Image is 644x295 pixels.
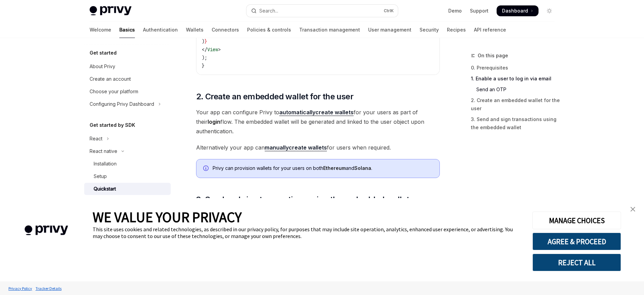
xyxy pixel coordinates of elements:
[90,22,111,38] a: Welcome
[447,22,466,38] a: Recipes
[448,7,462,14] a: Demo
[34,282,63,294] a: Tracker Details
[84,133,171,145] button: Toggle React section
[90,87,138,96] div: Choose your platform
[471,73,560,84] a: 1. Enable a user to log in via email
[90,6,132,16] img: light logo
[205,38,207,44] span: }
[90,121,135,129] h5: Get started by SDK
[196,107,440,136] span: Your app can configure Privy to for your users as part of their flow. The embedded wallet will be...
[265,144,327,151] a: manuallycreate wallets
[478,52,508,60] span: On this page
[213,165,433,172] div: Privy can provision wallets for your users on both and .
[471,84,560,95] a: Send an OTP
[384,8,394,14] span: Ctrl K
[202,63,205,69] span: }
[90,135,102,143] div: React
[90,75,131,83] div: Create an account
[202,38,205,44] span: )
[90,147,117,155] div: React native
[532,233,621,250] button: AGREE & PROCEED
[84,195,171,208] a: Features
[471,95,560,114] a: 2. Create an embedded wallet for the user
[420,22,439,38] a: Security
[497,5,539,16] a: Dashboard
[532,254,621,271] button: REJECT ALL
[90,49,117,57] h5: Get started
[207,46,218,53] span: View
[94,197,113,205] div: Features
[84,98,171,110] button: Toggle Configuring Privy Dashboard section
[7,282,34,294] a: Privacy Policy
[471,114,560,133] a: 3. Send and sign transactions using the embedded wallet
[246,5,398,17] button: Open search
[502,7,528,14] span: Dashboard
[474,22,506,38] a: API reference
[196,143,440,152] span: Alternatively your app can for users when required.
[203,165,210,172] svg: Info
[471,62,560,73] a: 0. Prerequisites
[259,7,278,15] div: Search...
[94,172,107,180] div: Setup
[323,165,346,171] strong: Ethereum
[94,185,116,193] div: Quickstart
[368,22,411,38] a: User management
[90,100,154,108] div: Configuring Privy Dashboard
[84,60,171,73] a: About Privy
[84,170,171,182] a: Setup
[626,202,640,216] a: close banner
[10,216,82,245] img: company logo
[208,118,220,125] strong: login
[84,145,171,157] button: Toggle React native section
[532,212,621,229] button: MANAGE CHOICES
[279,109,354,116] a: automaticallycreate wallets
[265,144,289,151] strong: manually
[93,208,242,226] span: WE VALUE YOUR PRIVACY
[202,55,207,61] span: );
[84,158,171,170] a: Installation
[470,7,488,14] a: Support
[93,226,522,239] div: This site uses cookies and related technologies, as described in our privacy policy, for purposes...
[90,62,115,71] div: About Privy
[119,22,135,38] a: Basics
[186,22,204,38] a: Wallets
[84,183,171,195] a: Quickstart
[279,109,315,116] strong: automatically
[299,22,360,38] a: Transaction management
[202,46,207,53] span: </
[84,73,171,85] a: Create an account
[143,22,178,38] a: Authentication
[196,194,409,205] span: 3. Send and sign transactions using the embedded wallet
[196,91,353,102] span: 2. Create an embedded wallet for the user
[212,22,239,38] a: Connectors
[354,165,371,171] strong: Solana
[218,46,221,53] span: >
[94,160,117,168] div: Installation
[630,207,635,212] img: close banner
[544,5,555,16] button: Toggle dark mode
[84,85,171,98] a: Choose your platform
[247,22,291,38] a: Policies & controls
